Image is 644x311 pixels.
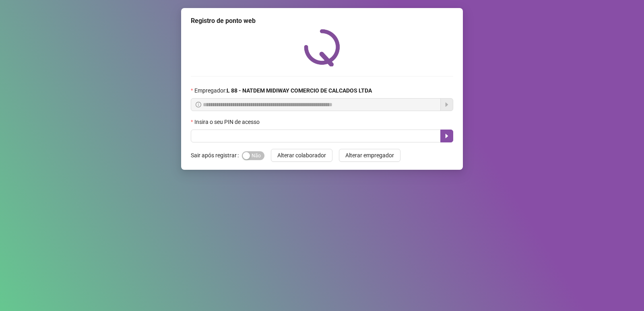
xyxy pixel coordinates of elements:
[304,29,340,66] img: QRPoint
[191,117,265,126] label: Insira o seu PIN de acesso
[345,151,394,160] span: Alterar empregador
[227,87,372,94] strong: L 88 - NATDEM MIDIWAY COMERCIO DE CALCADOS LTDA
[196,102,201,107] span: info-circle
[191,16,453,26] div: Registro de ponto web
[194,86,372,95] span: Empregador :
[277,151,326,160] span: Alterar colaborador
[271,149,332,162] button: Alterar colaborador
[444,133,450,139] span: caret-right
[191,149,242,162] label: Sair após registrar
[339,149,400,162] button: Alterar empregador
